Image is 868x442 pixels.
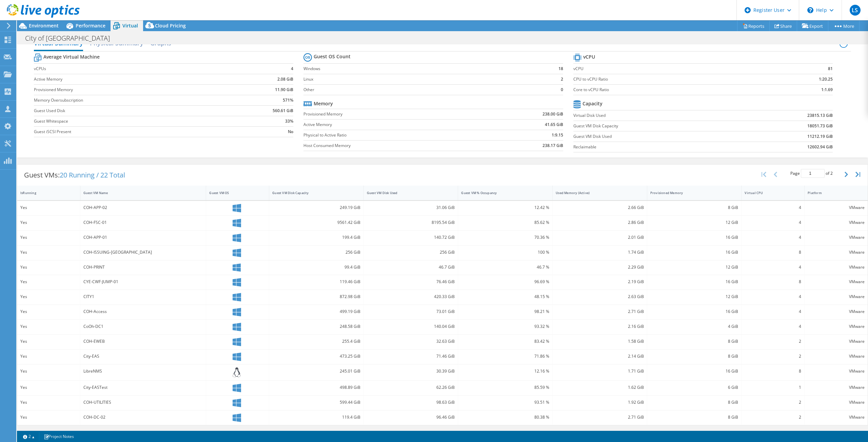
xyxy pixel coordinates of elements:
b: 33% [285,118,293,125]
div: Yes [20,414,77,421]
div: Yes [20,234,77,241]
div: 93.51 % [461,399,549,406]
label: Windows [303,65,539,72]
label: Host Consumed Memory [303,142,488,149]
b: 571% [283,97,293,104]
div: City-EAS [83,353,203,360]
div: 2.14 GiB [556,353,644,360]
div: 2.86 GiB [556,219,644,226]
div: COH-DC-02 [83,414,203,421]
b: 2 [561,76,563,83]
div: VMware [808,278,865,286]
div: Yes [20,323,77,330]
div: VMware [808,204,865,211]
b: 560.61 GiB [273,107,293,114]
div: VMware [808,264,865,271]
div: 1.74 GiB [556,249,644,256]
label: CPU to vCPU Ratio [573,76,765,83]
span: 2 [830,170,833,176]
div: 8195.54 GiB [367,219,455,226]
label: Provisioned Memory [303,111,488,118]
label: Guest Used Disk [34,107,231,114]
div: 872.98 GiB [272,293,360,300]
div: VMware [808,249,865,256]
div: 2.01 GiB [556,234,644,241]
div: 2 [745,399,801,406]
div: 12 GiB [650,264,738,271]
b: 23815.13 GiB [807,112,833,119]
label: Reclaimable [573,144,743,150]
div: Yes [20,293,77,300]
div: 16 GiB [650,234,738,241]
label: Memory Oversubscription [34,97,231,104]
div: 46.7 GiB [367,264,455,271]
div: 499.19 GiB [272,308,360,315]
div: 16 GiB [650,308,738,315]
div: 2.16 GiB [556,323,644,330]
span: Virtual [122,22,138,29]
div: Yes [20,219,77,226]
div: 8 [745,278,801,286]
div: Yes [20,399,77,406]
div: 140.04 GiB [367,323,455,330]
label: Core to vCPU Ratio [573,86,765,93]
div: 12 GiB [650,219,738,226]
label: Guest VM Disk Used [573,133,743,140]
b: Guest OS Count [314,53,351,60]
div: Guest VM Name [83,191,195,195]
div: 498.89 GiB [272,384,360,391]
label: vCPU [573,65,765,72]
div: COH-FSC-01 [83,219,203,226]
div: 6 GiB [650,384,738,391]
div: 4 [745,264,801,271]
div: 8 [745,367,801,375]
div: 4 [745,219,801,226]
label: Linux [303,76,539,83]
span: 20 Running / 22 Total [60,170,125,180]
input: jump to page [801,169,825,178]
div: IsRunning [20,191,69,195]
div: COH-PRINT [83,264,203,271]
div: 1.58 GiB [556,338,644,345]
div: 73.01 GiB [367,308,455,315]
div: 16 GiB [650,278,738,286]
div: 4 [745,308,801,315]
label: Guest iSCSI Present [34,128,231,135]
div: COH-UTILITIES [83,399,203,406]
div: VMware [808,414,865,421]
div: 85.59 % [461,384,549,391]
div: LibreNMS [83,367,203,375]
div: 85.62 % [461,219,549,226]
div: 2.71 GiB [556,414,644,421]
div: 473.25 GiB [272,353,360,360]
h1: City of [GEOGRAPHIC_DATA] [22,35,120,42]
div: VMware [808,293,865,300]
div: COH-ISSUING-[GEOGRAPHIC_DATA] [83,249,203,256]
div: COH-Access [83,308,203,315]
div: Provisioned Memory [650,191,730,195]
div: 70.36 % [461,234,549,241]
div: 71.86 % [461,353,549,360]
label: Active Memory [303,121,488,128]
div: Yes [20,264,77,271]
b: 1:9.15 [552,132,563,139]
div: 8 GiB [650,399,738,406]
div: 8 GiB [650,353,738,360]
div: 32.63 GiB [367,338,455,345]
div: 62.26 GiB [367,384,455,391]
div: 2.19 GiB [556,278,644,286]
div: VMware [808,367,865,375]
div: 48.15 % [461,293,549,300]
div: Guest VM Disk Capacity [272,191,352,195]
div: 98.21 % [461,308,549,315]
div: 1.71 GiB [556,367,644,375]
div: 46.7 % [461,264,549,271]
b: 12602.94 GiB [807,144,833,150]
div: 256 GiB [367,249,455,256]
div: 119.4 GiB [272,414,360,421]
b: 1:1.69 [821,86,833,93]
a: Reports [737,21,770,31]
div: 2.63 GiB [556,293,644,300]
b: 238.00 GiB [542,111,563,118]
div: 80.38 % [461,414,549,421]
